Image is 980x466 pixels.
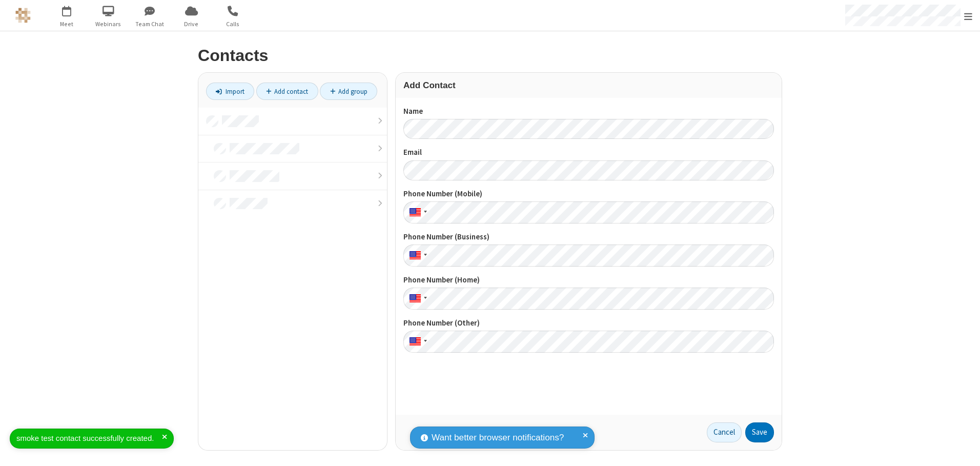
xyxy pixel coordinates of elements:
span: Want better browser notifications? [432,431,564,444]
label: Email [403,147,774,158]
span: Team Chat [131,19,169,29]
a: Add group [320,83,377,100]
a: Cancel [707,422,742,443]
div: smoke test contact successfully created. [16,433,162,444]
div: United States: + 1 [403,201,430,224]
button: Save [745,422,774,443]
a: Add contact [256,83,318,100]
img: QA Selenium DO NOT DELETE OR CHANGE [15,8,31,23]
div: United States: + 1 [403,288,430,310]
span: Meet [48,19,86,29]
span: Calls [214,19,252,29]
span: Webinars [89,19,128,29]
span: Drive [172,19,211,29]
a: Import [206,83,254,100]
div: United States: + 1 [403,331,430,353]
label: Phone Number (Home) [403,274,774,286]
h2: Contacts [198,47,782,65]
label: Name [403,106,774,117]
label: Phone Number (Other) [403,317,774,329]
div: United States: + 1 [403,245,430,267]
label: Phone Number (Business) [403,231,774,243]
h3: Add Contact [403,80,774,90]
label: Phone Number (Mobile) [403,188,774,200]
